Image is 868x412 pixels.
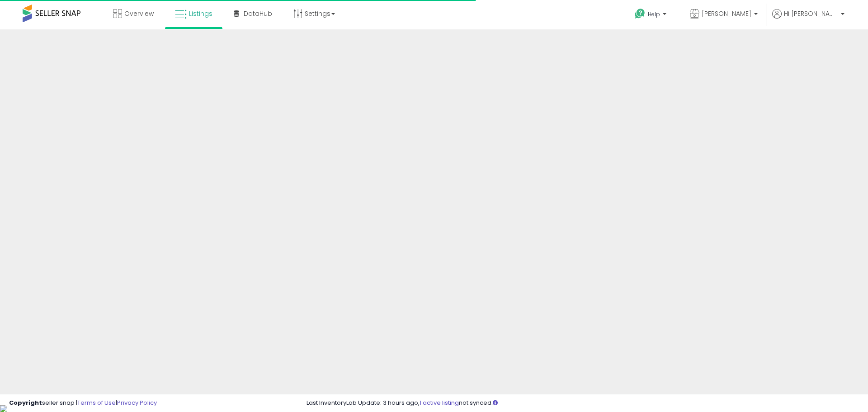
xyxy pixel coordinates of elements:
[77,398,116,407] a: Terms of Use
[124,9,154,18] span: Overview
[648,10,660,18] span: Help
[307,399,859,407] div: Last InventoryLab Update: 3 hours ago, not synced.
[493,400,498,406] i: Click here to read more about un-synced listings.
[420,398,459,407] a: 1 active listing
[189,9,212,18] span: Listings
[627,1,675,29] a: Help
[634,8,646,19] i: Get Help
[9,398,42,407] strong: Copyright
[9,399,157,407] div: seller snap | |
[702,9,751,18] span: [PERSON_NAME]
[117,398,157,407] a: Privacy Policy
[244,9,272,18] span: DataHub
[772,9,844,29] a: Hi [PERSON_NAME]
[784,9,838,18] span: Hi [PERSON_NAME]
